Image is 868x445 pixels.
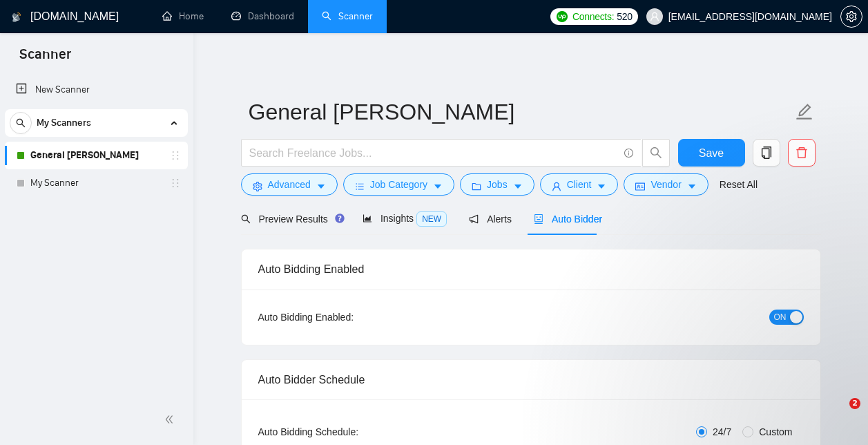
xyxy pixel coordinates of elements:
span: area-chart [363,214,372,223]
span: caret-down [597,181,606,191]
span: Insights [363,213,447,224]
span: NEW [416,211,447,227]
button: Save [678,139,745,167]
span: caret-down [513,181,523,191]
span: Advanced [268,177,311,192]
span: edit [795,103,813,121]
div: Auto Bidder Schedule [258,360,804,399]
span: Preview Results [241,214,340,225]
span: 520 [617,9,632,24]
div: Auto Bidding Enabled: [258,310,440,325]
span: Save [699,144,724,162]
iframe: Intercom live chat [821,398,854,431]
a: New Scanner [16,76,177,104]
span: search [10,118,31,128]
span: Client [567,177,592,192]
a: My Scanner [30,169,162,197]
button: delete [788,139,816,167]
input: Search Freelance Jobs... [249,144,618,162]
span: 2 [849,398,860,409]
span: Job Category [370,177,427,192]
span: folder [472,181,481,191]
img: upwork-logo.png [557,11,568,22]
span: idcard [635,181,645,191]
button: setting [840,6,862,28]
a: dashboardDashboard [231,10,294,22]
span: search [241,214,251,224]
span: ON [774,310,787,325]
span: caret-down [433,181,443,191]
a: Reset All [720,177,758,192]
span: Auto Bidder [534,214,602,225]
span: caret-down [687,181,697,191]
span: search [643,146,669,159]
button: userClientcaret-down [540,173,619,196]
span: Jobs [487,177,508,192]
span: notification [469,214,479,224]
input: Scanner name... [249,95,793,129]
span: copy [753,146,780,159]
button: search [642,139,670,167]
button: search [10,112,32,134]
span: Connects: [572,9,614,24]
span: double-left [164,413,178,426]
span: delete [789,146,815,159]
button: barsJob Categorycaret-down [343,173,454,196]
div: Auto Bidding Schedule: [258,424,440,439]
li: My Scanners [5,109,188,197]
span: info-circle [624,149,633,158]
a: setting [840,11,862,22]
a: General [PERSON_NAME] [30,142,162,169]
span: robot [534,214,543,224]
li: New Scanner [5,76,188,104]
span: caret-down [316,181,326,191]
button: copy [753,139,780,167]
span: setting [841,11,862,22]
span: user [650,12,659,21]
span: My Scanners [37,109,91,137]
button: settingAdvancedcaret-down [241,173,338,196]
span: Alerts [469,214,512,225]
a: searchScanner [322,10,373,22]
div: Auto Bidding Enabled [258,249,804,289]
span: setting [253,181,262,191]
span: holder [170,178,181,189]
span: bars [355,181,365,191]
span: user [552,181,561,191]
span: Vendor [650,177,681,192]
img: logo [12,6,21,28]
a: homeHome [162,10,204,22]
span: Custom [753,424,798,439]
button: idcardVendorcaret-down [624,173,708,196]
div: Tooltip anchor [334,212,346,225]
span: holder [170,150,181,161]
button: folderJobscaret-down [460,173,534,196]
span: Scanner [8,44,82,73]
span: 24/7 [707,424,737,439]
